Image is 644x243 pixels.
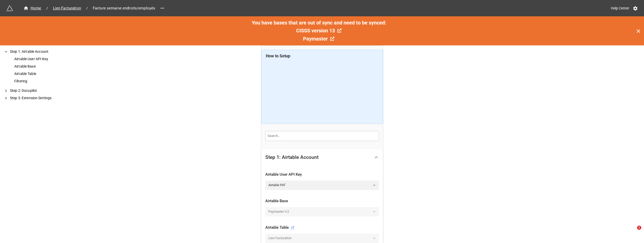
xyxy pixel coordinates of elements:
[9,88,82,93] div: Step 2: Docupilot
[46,6,48,11] li: /
[13,79,82,84] div: Filtering
[20,5,44,11] a: Home
[90,5,158,11] span: Facture semaine endroits/employés
[265,131,379,141] input: Search...
[265,225,294,231] div: Airtable Table
[265,155,319,160] div: Step 1: Airtable Account
[627,226,639,238] iframe: Intercom live chat
[13,56,82,62] div: Airtable User API Key
[86,6,88,11] li: /
[252,20,386,26] span: You have bases that are out of sync and need to be synced:
[13,71,82,76] div: Airtable Table
[265,181,379,190] a: Airtable PAT
[266,61,378,120] iframe: How to Generate PDFs and Documents in bulk from Airtable
[265,172,379,178] div: Airtable User API Key
[50,5,84,11] a: Lien Facturation
[637,226,641,230] span: 1
[6,5,13,12] img: miniextensions-icon.73ae0678.png
[303,36,328,42] span: Paymaster
[261,149,383,165] div: Step 1: Airtable Account
[266,54,290,58] b: How to Setup
[607,4,633,13] a: Help Center
[296,28,335,34] span: CISSS version 13
[20,5,158,11] nav: breadcrumb
[23,5,41,11] div: Home
[9,49,82,54] div: Step 1: Airtable Account
[265,198,379,204] div: Airtable Base
[13,64,82,69] div: Airtable Base
[9,95,82,101] div: Step 3: Extension Settings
